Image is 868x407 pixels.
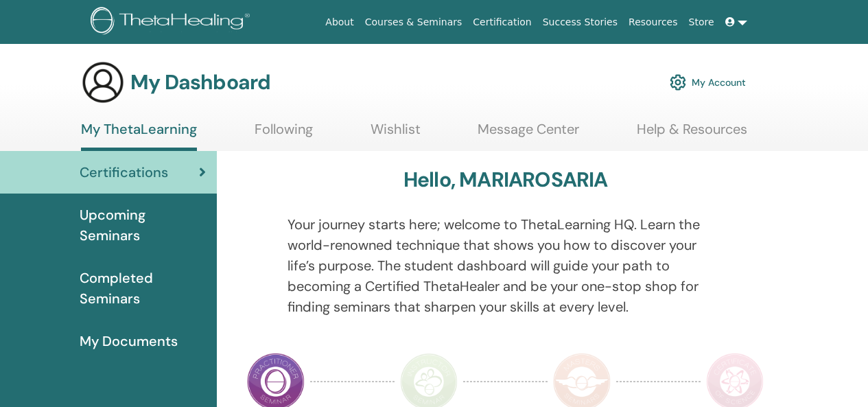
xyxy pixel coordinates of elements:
a: About [320,10,359,35]
a: Wishlist [371,121,421,148]
a: Message Center [478,121,579,148]
a: Resources [623,10,683,35]
p: Your journey starts here; welcome to ThetaLearning HQ. Learn the world-renowned technique that sh... [288,214,724,317]
a: My Account [670,67,746,97]
a: Help & Resources [637,121,747,148]
img: logo.png [91,7,255,38]
a: Success Stories [537,10,623,35]
a: Courses & Seminars [360,10,468,35]
span: Certifications [80,162,168,183]
a: Following [255,121,313,148]
h3: My Dashboard [130,70,270,95]
a: Certification [467,10,537,35]
h3: Hello, MARIAROSARIA [403,167,608,192]
a: My ThetaLearning [81,121,197,151]
a: Store [683,10,720,35]
span: Upcoming Seminars [80,205,206,246]
span: Completed Seminars [80,268,206,309]
span: My Documents [80,331,178,351]
img: generic-user-icon.jpg [81,60,125,104]
img: cog.svg [670,71,686,94]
